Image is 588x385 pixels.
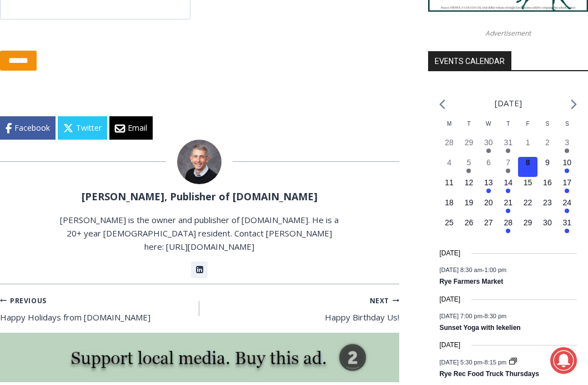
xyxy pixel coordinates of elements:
[485,313,507,319] span: 8:30 pm
[467,158,471,167] time: 5
[518,120,537,137] div: Friday
[484,198,493,207] time: 20
[524,218,532,227] time: 29
[499,197,518,217] button: 21 Has events
[557,217,577,237] button: 31 Has events
[537,197,557,217] button: 23
[109,116,153,140] a: Email
[518,197,537,217] button: 22
[445,138,454,147] time: 28
[60,213,339,253] p: [PERSON_NAME] is the owner and publisher of [DOMAIN_NAME]. He is a 20+ year [DEMOGRAPHIC_DATA] re...
[562,178,571,187] time: 17
[504,198,512,207] time: 21
[557,120,577,137] div: Sunday
[562,198,571,207] time: 24
[565,189,569,193] em: Has events
[465,178,474,187] time: 12
[499,217,518,237] button: 28 Has events
[459,197,479,217] button: 19
[474,28,542,38] span: Advertisement
[557,157,577,177] button: 10 Has events
[73,14,274,36] div: Book [PERSON_NAME]'s Good Humor for Your Drive by Birthday
[495,96,522,111] li: [DATE]
[439,217,459,237] button: 25
[199,293,399,324] a: NextHappy Birthday Us!
[280,1,525,108] div: "We would have speakers with experience in local journalism speak to us about their experiences a...
[537,120,557,137] div: Saturday
[485,358,507,365] span: 8:15 pm
[504,138,512,147] time: 31
[499,120,518,137] div: Thursday
[545,138,550,147] time: 2
[428,51,511,70] h2: Events Calendar
[485,266,507,273] span: 1:00 pm
[439,120,459,137] div: Monday
[465,218,474,227] time: 26
[506,121,510,127] span: T
[439,266,482,273] span: [DATE] 8:30 am
[459,157,479,177] button: 5 Has events
[445,178,454,187] time: 11
[459,137,479,157] button: 29
[459,177,479,197] button: 12
[565,209,569,213] em: Has events
[439,294,460,305] time: [DATE]
[506,229,510,233] em: Has events
[58,116,107,140] a: Twitter
[439,137,459,157] button: 28
[439,177,459,197] button: 11
[565,229,569,233] em: Has events
[439,157,459,177] button: 4
[526,121,529,127] span: F
[571,99,577,110] a: Next month
[484,138,493,147] time: 30
[526,158,530,167] time: 8
[486,121,491,127] span: W
[504,178,512,187] time: 14
[565,138,569,147] time: 3
[3,115,109,157] span: Open Tues. - Sun. [PHONE_NUMBER]
[518,157,537,177] button: 8
[565,149,569,153] em: Has events
[543,218,552,227] time: 30
[545,158,550,167] time: 9
[518,217,537,237] button: 29
[479,177,498,197] button: 13 Has events
[447,158,451,167] time: 4
[1,112,112,139] a: Open Tues. - Sun. [PHONE_NUMBER]
[518,177,537,197] button: 15
[479,217,498,237] button: 27
[439,358,482,365] span: [DATE] 5:30 pm
[290,111,515,136] span: Intern @ [DOMAIN_NAME]
[466,169,471,173] em: Has events
[537,157,557,177] button: 9
[504,218,512,227] time: 28
[82,190,318,203] a: [PERSON_NAME], Publisher of [DOMAIN_NAME]
[330,3,401,51] a: Book [PERSON_NAME]'s Good Humor for Your Event
[543,178,552,187] time: 16
[114,70,157,133] div: "[PERSON_NAME]'s draw is the fine variety of pristine raw fish kept on hand"
[565,169,569,173] em: Has events
[439,358,508,365] time: -
[479,197,498,217] button: 20
[439,278,503,287] a: Rye Farmers Market
[439,248,460,259] time: [DATE]
[486,189,491,193] em: Has events
[562,218,571,227] time: 31
[447,121,451,127] span: M
[537,177,557,197] button: 16
[543,198,552,207] time: 23
[506,209,510,213] em: Has events
[506,158,510,167] time: 7
[465,198,474,207] time: 19
[524,178,532,187] time: 15
[506,169,510,173] em: Has events
[518,137,537,157] button: 1
[557,177,577,197] button: 17 Has events
[486,149,491,153] em: Has events
[506,189,510,193] em: Has events
[439,324,520,333] a: Sunset Yoga with Iekelien
[269,1,335,51] img: s_800_d653096d-cda9-4b24-94f4-9ae0c7afa054.jpeg
[484,178,493,187] time: 13
[484,218,493,227] time: 27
